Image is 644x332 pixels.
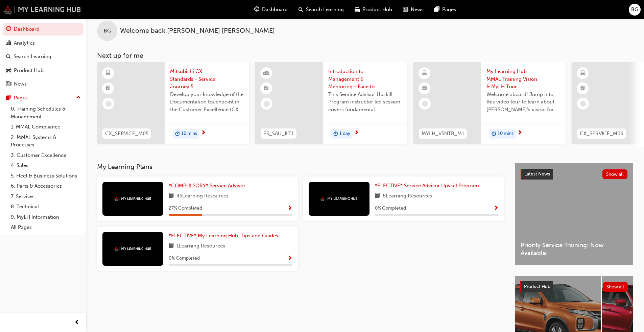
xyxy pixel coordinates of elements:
[8,222,84,233] a: All Pages
[422,130,464,138] span: MYLH_VSNTR_M1
[76,93,81,102] span: up-icon
[328,68,402,91] span: Introduction to Management & Mentoring - Face to Face Instructor Led Training (Service Advisor Up...
[498,130,514,138] span: 10 mins
[3,92,84,104] button: Pages
[603,282,628,292] button: Show all
[580,69,585,78] span: learningResourceType_ELEARNING-icon
[3,5,81,14] a: mmal
[97,62,249,144] a: CX_SERVICE_M05Mitsubishi CX Standards - Service Journey 5: DocumentationDevelop your knowledge of...
[486,68,560,91] span: My Learning Hub: MMAL Training Vision & MyLH Tour (Elective)
[6,68,11,74] span: car-icon
[375,182,482,190] a: *ELECTIVE* Service Advisor Upskill Program
[362,6,392,14] span: Product Hub
[262,6,288,14] span: Dashboard
[434,5,439,14] span: pages-icon
[114,196,151,201] img: mmal
[398,3,429,17] a: news-iconNews
[422,69,427,78] span: learningResourceType_ELEARNING-icon
[580,101,586,107] span: learningRecordVerb_NONE-icon
[422,84,427,93] span: booktick-icon
[520,281,628,292] a: Product HubShow all
[494,204,499,213] button: Show Progress
[74,318,79,327] span: prev-icon
[580,130,623,138] span: CX_SERVICE_M06
[255,62,407,144] a: PS_SAU_ILT1Introduction to Management & Mentoring - Face to Face Instructor Led Training (Service...
[328,91,402,114] span: This Service Advisor Upskill Program instructor led session covers fundamental management styles ...
[8,181,84,191] a: 6. Parts & Accessories
[104,27,111,35] span: BG
[515,163,633,265] a: Latest NewsShow allPriority Service Training: Now Available!
[333,129,338,138] span: duration-icon
[413,62,566,144] a: MYLH_VSNTR_M1My Learning Hub: MMAL Training Vision & MyLH Tour (Elective)Welcome aboard! Jump int...
[86,52,644,60] h3: Next up for me
[6,26,11,32] span: guage-icon
[8,132,84,150] a: 2. MMAL Systems & Processes
[175,129,180,138] span: duration-icon
[521,241,627,257] span: Priority Service Training: Now Available!
[355,5,360,14] span: car-icon
[524,171,550,177] span: Latest News
[120,27,275,35] span: Welcome back , [PERSON_NAME] [PERSON_NAME]
[14,53,51,61] div: Search Learning
[631,6,638,14] span: BG
[629,4,641,16] button: BG
[3,50,84,63] a: Search Learning
[403,5,408,14] span: news-icon
[580,84,585,93] span: booktick-icon
[169,205,202,212] span: 27 % Completed
[169,182,248,190] a: *COMPULSORY* Service Advisor
[8,160,84,171] a: 4. Sales
[524,284,550,289] span: Product Hub
[176,242,225,251] span: 1 Learning Resources
[6,54,11,60] span: search-icon
[422,101,428,107] span: learningRecordVerb_NONE-icon
[105,101,112,107] span: learningRecordVerb_NONE-icon
[14,94,28,102] div: Pages
[263,130,294,138] span: PS_SAU_ILT1
[6,95,11,101] span: pages-icon
[170,68,244,91] span: Mitsubishi CX Standards - Service Journey 5: Documentation
[383,192,432,200] span: 8 Learning Resources
[521,169,627,180] a: Latest NewsShow all
[293,3,349,17] a: search-iconSearch Learning
[375,192,380,200] span: book-icon
[169,233,278,239] span: *ELECTIVE* My Learning Hub: Tips and Guides
[6,81,11,87] span: news-icon
[306,6,344,14] span: Search Learning
[106,84,111,93] span: booktick-icon
[114,246,151,251] img: mmal
[8,104,84,122] a: 0. Training Schedules & Management
[287,256,292,262] span: Show Progress
[517,130,522,136] span: next-icon
[8,212,84,222] a: 9. MyLH Information
[3,37,84,49] a: Analytics
[8,171,84,181] a: 5. Fleet & Business Solutions
[299,5,303,14] span: search-icon
[254,5,259,14] span: guage-icon
[287,206,292,212] span: Show Progress
[494,206,499,212] span: Show Progress
[429,3,461,17] a: pages-iconPages
[169,255,200,262] span: 0 % Completed
[6,40,11,46] span: chart-icon
[320,196,358,201] img: mmal
[264,101,270,107] span: learningRecordVerb_NONE-icon
[201,130,206,136] span: next-icon
[176,192,229,200] span: 45 Learning Resources
[411,6,424,14] span: News
[339,130,350,138] span: 1 day
[169,192,174,200] span: book-icon
[3,22,84,92] button: DashboardAnalyticsSearch LearningProduct HubNews
[169,242,174,251] span: book-icon
[3,78,84,90] a: News
[169,232,281,240] a: *ELECTIVE* My Learning Hub: Tips and Guides
[14,80,27,88] div: News
[97,163,504,171] h3: My Learning Plans
[287,254,292,263] button: Show Progress
[264,69,269,78] span: learningResourceType_INSTRUCTOR_LED-icon
[169,183,245,189] span: *COMPULSORY* Service Advisor
[287,204,292,213] button: Show Progress
[106,69,111,78] span: learningResourceType_ELEARNING-icon
[602,169,628,179] button: Show all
